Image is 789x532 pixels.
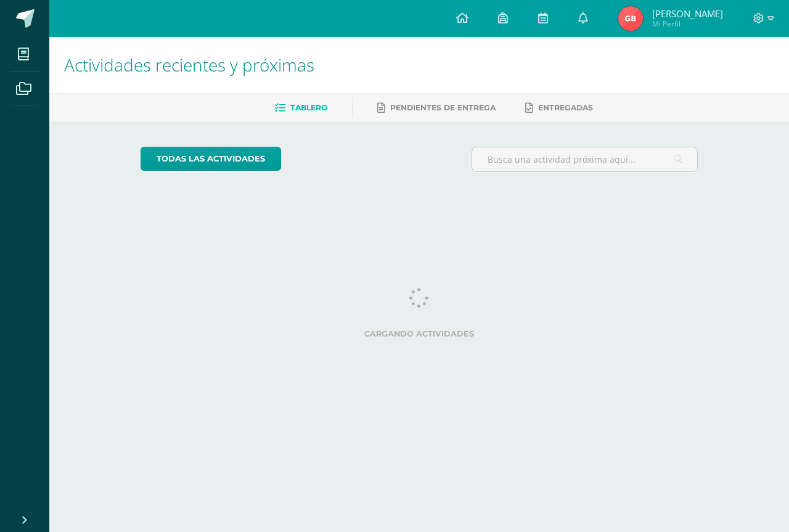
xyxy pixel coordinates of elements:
span: [PERSON_NAME] [652,7,723,20]
span: Tablero [290,103,327,112]
span: Entregadas [538,103,593,112]
img: 9185c66dc9726b1477dadf30fab59419.png [618,6,643,31]
a: todas las Actividades [141,147,281,171]
span: Actividades recientes y próximas [64,53,314,76]
label: Cargando actividades [141,329,698,338]
span: Pendientes de entrega [390,103,496,112]
input: Busca una actividad próxima aquí... [472,147,698,171]
a: Entregadas [525,98,593,118]
span: Mi Perfil [652,18,723,29]
a: Pendientes de entrega [377,98,496,118]
a: Tablero [275,98,327,118]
